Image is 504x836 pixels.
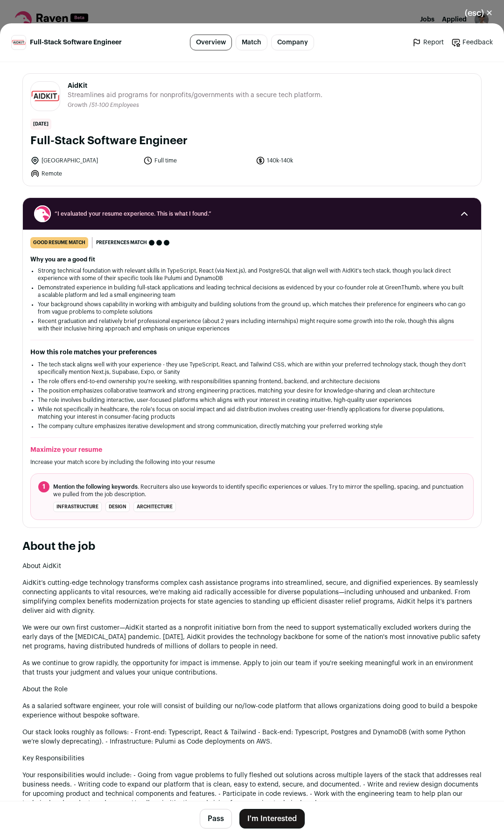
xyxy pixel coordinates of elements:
[30,348,474,357] h2: How this role matches your preferences
[236,35,267,50] a: Match
[68,91,322,100] span: Streamlines aid programs for nonprofits/governments with a secure tech platform.
[96,238,147,247] span: Preferences match
[30,445,474,455] h2: Maximize your resume
[454,3,504,23] button: Close modal
[38,481,49,492] span: 1
[53,484,138,490] span: Mention the following keywords
[89,102,139,109] li: /
[271,35,314,50] a: Company
[38,361,466,376] li: The tech stack aligns well with your experience - they use TypeScript, React, and Tailwind CSS, w...
[22,702,482,720] p: As a salaried software engineer, your role will consist of building our no/low-code platform that...
[22,728,482,746] p: Our stack looks roughly as follows: - Front-end: Typescript, React & Tailwind - Back-end: Typescr...
[22,754,482,763] h1: Key Responsibilities
[451,38,493,47] a: Feedback
[38,422,466,430] li: The company culture emphasizes iterative development and strong communication, directly matching ...
[38,267,466,282] li: Strong technical foundation with relevant skills in TypeScript, React (via Next.js), and PostgreS...
[190,35,232,50] a: Overview
[22,685,482,694] h1: About the Role
[412,38,444,47] a: Report
[30,38,122,47] span: Full-Stack Software Engineer
[22,578,482,616] p: AidKit’s cutting-edge technology transforms complex cash assistance programs into streamlined, se...
[30,156,138,165] li: [GEOGRAPHIC_DATA]
[30,133,474,148] h1: Full-Stack Software Engineer
[30,237,88,248] div: good resume match
[22,562,482,571] h1: About AidKit
[38,406,466,421] li: While not specifically in healthcare, the role's focus on social impact and aid distribution invo...
[22,771,482,808] p: Your responsibilities would include: - Going from vague problems to fully fleshed out solutions a...
[239,809,305,829] button: I'm Interested
[38,387,466,394] li: The position emphasizes collaborative teamwork and strong engineering practices, matching your de...
[22,623,482,651] p: We were our own first customer—AidKit started as a nonprofit initiative born from the need to sup...
[143,156,251,165] li: Full time
[256,156,363,165] li: 140k-140k
[30,169,138,178] li: Remote
[55,210,449,218] span: “I evaluated your resume experience. This is what I found.”
[30,119,51,130] span: [DATE]
[38,301,466,316] li: Your background shows capability in working with ambiguity and building solutions from the ground...
[91,102,139,108] span: 51-100 Employees
[133,502,176,512] li: architecture
[68,81,322,91] span: AidKit
[38,284,466,299] li: Demonstrated experience in building full-stack applications and leading technical decisions as ev...
[200,809,232,829] button: Pass
[12,40,26,45] img: 9ed6e72d1a35004b09a7c3c0e5927805a5ea66c79e74530a9b7e1514fa7fa575.png
[30,458,474,466] p: Increase your match score by including the following into your resume
[38,378,466,385] li: The role offers end-to-end ownership you're seeking, with responsibilities spanning frontend, bac...
[30,256,474,263] h2: Why you are a good fit
[22,659,482,677] p: As we continue to grow rapidly, the opportunity for impact is immense. Apply to join our team if ...
[53,502,102,512] li: infrastructure
[22,539,482,554] h2: About the job
[38,396,466,404] li: The role involves building interactive, user-focused platforms which aligns with your interest in...
[105,502,130,512] li: design
[53,483,466,498] span: . Recruiters also use keywords to identify specific experiences or values. Try to mirror the spel...
[38,317,466,332] li: Recent graduation and relatively brief professional experience (about 2 years including internshi...
[31,90,60,102] img: 9ed6e72d1a35004b09a7c3c0e5927805a5ea66c79e74530a9b7e1514fa7fa575.png
[68,102,89,109] li: Growth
